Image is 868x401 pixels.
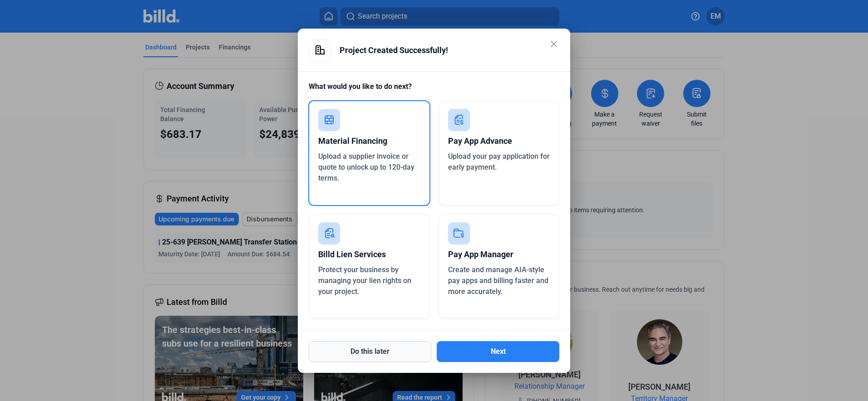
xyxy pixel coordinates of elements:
span: Create and manage AIA-style pay apps and billing faster and more accurately. [448,265,548,296]
div: Pay App Advance [448,131,550,151]
div: Project Created Successfully! [340,39,559,61]
div: Material Financing [318,131,420,151]
div: Billd Lien Services [318,245,420,264]
span: Upload a supplier invoice or quote to unlock up to 120-day terms. [318,152,414,182]
span: Upload your pay application for early payment. [448,152,550,171]
mat-icon: close [548,39,559,49]
span: Protect your business by managing your lien rights on your project. [318,265,411,296]
div: What would you like to do next? [309,81,559,101]
button: Next [437,341,559,362]
div: Pay App Manager [448,245,550,264]
button: Do this later [309,341,431,362]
